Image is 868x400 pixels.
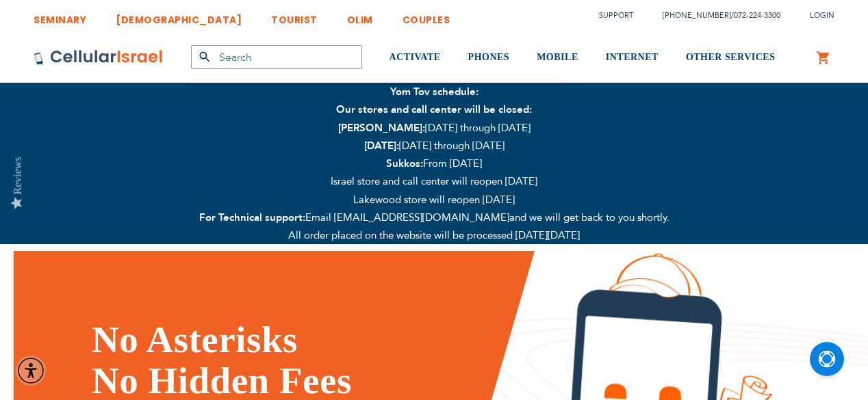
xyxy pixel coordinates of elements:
[331,211,509,224] a: [EMAIL_ADDRESS][DOMAIN_NAME]
[271,3,318,29] a: TOURIST
[734,10,780,21] a: 072-224-3300
[347,3,373,29] a: OLIM
[364,139,399,152] strong: [DATE]:
[403,3,450,29] a: COUPLES
[606,32,659,83] a: INTERNET
[599,10,633,21] a: Support
[649,5,780,25] li: /
[686,52,776,62] span: OTHER SERVICES
[12,157,24,194] div: Reviews
[199,211,305,224] strong: For Technical support:
[390,85,478,98] strong: Yom Tov schedule:
[336,103,532,116] strong: Our stores and call center will be closed:
[686,32,776,83] a: OTHER SERVICES
[663,10,731,21] a: [PHONE_NUMBER]
[537,32,578,83] a: MOBILE
[606,52,659,62] span: INTERNET
[390,32,441,83] a: ACTIVATE
[338,121,425,135] strong: [PERSON_NAME]:
[34,49,164,66] img: Cellular Israel Logo
[390,52,441,62] span: ACTIVATE
[810,10,834,21] span: Login
[468,32,510,83] a: PHONES
[386,157,423,170] strong: Sukkos:
[537,52,578,62] span: MOBILE
[116,3,242,29] a: [DEMOGRAPHIC_DATA]
[468,52,510,62] span: PHONES
[34,3,86,29] a: SEMINARY
[16,356,46,386] div: Accessibility Menu
[191,45,362,69] input: Search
